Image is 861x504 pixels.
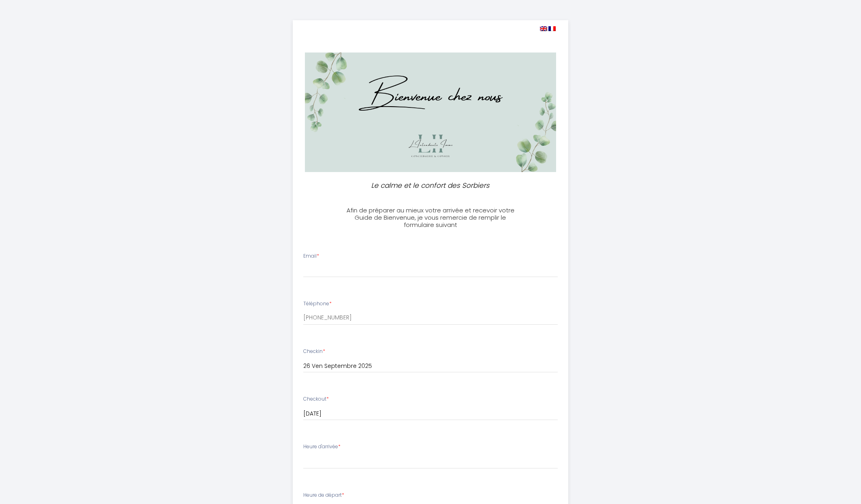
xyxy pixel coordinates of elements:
[540,26,547,31] img: en.png
[548,26,556,31] img: fr.png
[303,348,325,355] label: Checkin
[303,395,329,403] label: Checkout
[303,252,319,260] label: Email
[340,207,520,229] h3: Afin de préparer au mieux votre arrivée et recevoir votre Guide de Bienvenue, je vous remercie de...
[303,443,340,451] label: Heure d'arrivée
[344,180,517,191] p: Le calme et le confort des Sorbiers
[303,491,344,499] label: Heure de départ
[303,300,332,308] label: Téléphone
